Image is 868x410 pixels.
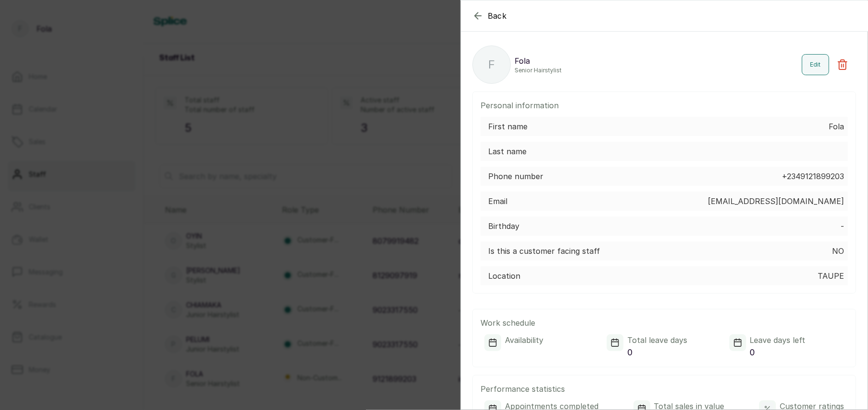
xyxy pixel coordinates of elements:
p: - [841,220,844,232]
p: 0 [627,346,687,359]
p: Leave days left [750,334,806,346]
p: Work schedule [481,317,848,329]
p: Birthday [488,220,519,232]
p: Performance statistics [481,383,848,395]
p: Phone number [488,171,543,182]
p: +234 9121899203 [782,171,844,182]
span: Back [488,10,507,22]
p: First name [488,121,528,132]
p: Availability [505,334,543,346]
p: Email [488,195,507,207]
button: Back [472,10,507,22]
p: Fola [515,55,562,67]
p: F [488,56,495,73]
p: Personal information [481,100,848,111]
p: Senior Hairstylist [515,67,562,74]
p: 0 [750,346,806,359]
p: TAUPE [818,270,844,282]
p: No [832,245,844,257]
p: Fola [829,121,844,132]
p: Is this a customer facing staff [488,245,600,257]
button: Edit [802,54,829,75]
p: [EMAIL_ADDRESS][DOMAIN_NAME] [708,195,844,207]
p: Location [488,270,520,282]
p: Total leave days [627,334,687,346]
p: Last name [488,146,527,157]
